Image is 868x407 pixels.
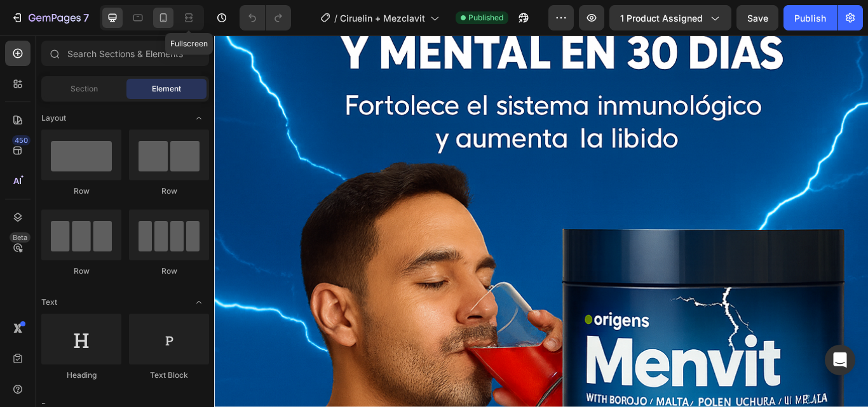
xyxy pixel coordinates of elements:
[83,10,89,25] p: 7
[468,12,503,23] span: Published
[71,83,98,95] span: Section
[334,11,337,25] span: /
[41,41,209,66] input: Search Sections & Elements
[214,36,868,407] iframe: Design area
[41,185,121,197] div: Row
[41,265,121,277] div: Row
[240,5,291,30] div: Undo/Redo
[12,135,31,145] div: 450
[609,5,731,30] button: 1 product assigned
[189,292,209,312] span: Toggle open
[10,232,31,243] div: Beta
[152,83,181,95] span: Element
[825,345,855,375] div: Open Intercom Messenger
[129,370,209,381] div: Text Block
[41,112,66,124] span: Layout
[5,5,95,30] button: 7
[620,11,703,25] span: 1 product assigned
[129,265,209,277] div: Row
[129,185,209,197] div: Row
[189,108,209,128] span: Toggle open
[747,13,768,23] span: Save
[41,370,121,381] div: Heading
[736,5,778,30] button: Save
[41,297,57,308] span: Text
[783,5,837,30] button: Publish
[794,11,826,25] div: Publish
[340,11,425,25] span: Ciruelin + Mezclavit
